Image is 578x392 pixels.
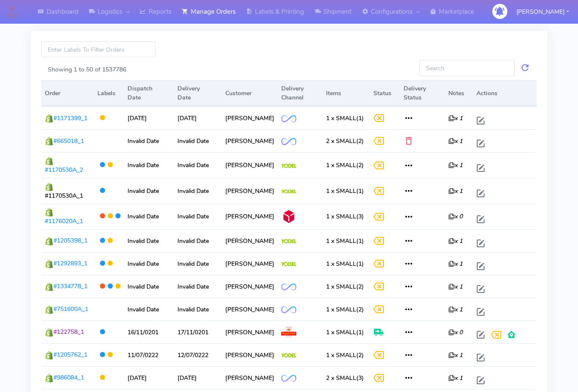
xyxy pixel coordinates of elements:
[124,252,174,275] td: Invalid Date
[124,320,174,343] td: 16/11/0201
[94,80,124,106] th: Labels
[48,65,126,74] label: Showing 1 to 50 of 1537786
[281,115,296,122] img: OnFleet
[448,283,463,291] i: x 1
[510,3,575,21] button: [PERSON_NAME]
[174,129,222,152] td: Invalid Date
[281,138,296,145] img: OnFleet
[174,275,222,298] td: Invalid Date
[53,328,84,336] span: #122758_1
[281,327,296,337] img: Royal Mail
[326,260,364,268] span: (1)
[326,187,356,195] span: 1 x SMALL
[174,320,222,343] td: 17/11/0201
[326,237,356,245] span: 1 x SMALL
[124,80,174,106] th: Dispatch Date
[326,212,356,221] span: 1 x SMALL
[124,343,174,366] td: 11/07/0222
[370,80,400,106] th: Status
[281,239,296,243] img: Yodel
[124,229,174,252] td: Invalid Date
[326,328,364,336] span: (1)
[174,229,222,252] td: Invalid Date
[174,204,222,230] td: Invalid Date
[53,137,84,145] span: #665018_1
[326,374,364,382] span: (3)
[174,178,222,204] td: Invalid Date
[448,374,463,382] i: x 1
[326,260,356,268] span: 1 x SMALL
[326,212,364,221] span: (3)
[53,282,87,290] span: #1334778_1
[473,80,537,106] th: Actions
[448,187,463,195] i: x 1
[448,260,463,268] i: x 1
[448,351,463,359] i: x 1
[281,306,296,314] img: OnFleet
[281,262,296,266] img: Yodel
[53,114,87,122] span: #1171399_1
[448,305,463,314] i: x 1
[45,192,83,200] span: #1170530A_1
[222,366,278,389] td: [PERSON_NAME]
[326,374,356,382] span: 2 x SMALL
[326,161,356,169] span: 1 x SMALL
[281,209,296,224] img: DPD
[174,80,222,106] th: Delivery Date
[281,353,296,358] img: Yodel
[53,236,87,245] span: #1205398_1
[326,351,356,359] span: 1 x SMALL
[53,259,87,268] span: #1292893_1
[448,237,463,245] i: x 1
[124,275,174,298] td: Invalid Date
[124,129,174,152] td: Invalid Date
[448,328,463,336] i: x 0
[326,237,364,245] span: (1)
[326,137,364,145] span: (2)
[45,166,83,174] span: #1170530A_2
[41,80,94,106] th: Order
[222,152,278,178] td: [PERSON_NAME]
[445,80,473,106] th: Notes
[174,252,222,275] td: Invalid Date
[53,373,84,382] span: #986084_1
[174,366,222,389] td: [DATE]
[448,212,463,221] i: x 0
[400,80,445,106] th: Delivery Status
[326,114,364,122] span: (1)
[326,187,364,195] span: (1)
[222,80,278,106] th: Customer
[222,229,278,252] td: [PERSON_NAME]
[326,305,364,314] span: (2)
[326,351,364,359] span: (2)
[281,164,296,168] img: Yodel
[41,41,155,57] input: Enter Labels To Filter Orders
[222,275,278,298] td: [PERSON_NAME]
[326,328,356,336] span: 1 x SMALL
[124,366,174,389] td: [DATE]
[222,204,278,230] td: [PERSON_NAME]
[174,298,222,320] td: Invalid Date
[222,106,278,129] td: [PERSON_NAME]
[323,80,370,106] th: Items
[174,106,222,129] td: [DATE]
[278,80,323,106] th: Delivery Channel
[281,283,296,291] img: OnFleet
[326,161,364,169] span: (2)
[124,178,174,204] td: Invalid Date
[53,351,87,359] span: #1205762_1
[281,375,296,382] img: OnFleet
[124,106,174,129] td: [DATE]
[448,161,463,169] i: x 1
[222,343,278,366] td: [PERSON_NAME]
[124,298,174,320] td: Invalid Date
[326,305,356,314] span: 1 x SMALL
[222,178,278,204] td: [PERSON_NAME]
[124,204,174,230] td: Invalid Date
[174,152,222,178] td: Invalid Date
[326,283,364,291] span: (2)
[174,343,222,366] td: 12/07/0222
[53,305,88,313] span: #751600A_1
[222,320,278,343] td: [PERSON_NAME]
[124,152,174,178] td: Invalid Date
